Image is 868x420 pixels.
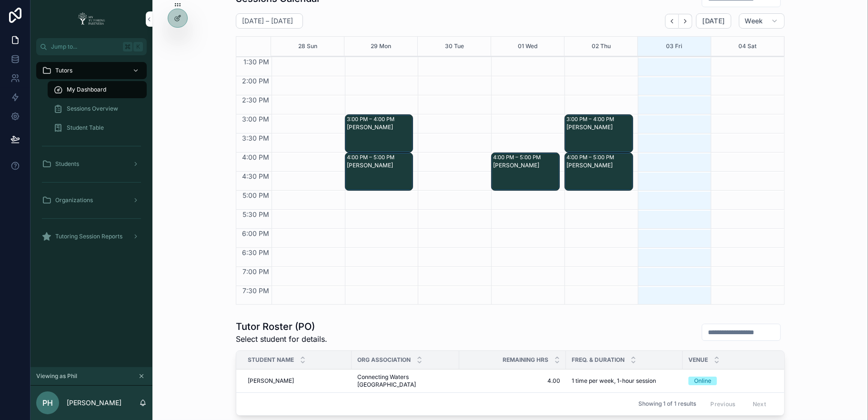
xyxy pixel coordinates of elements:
[36,192,147,209] a: Organizations
[702,17,725,25] span: [DATE]
[493,154,543,161] div: 4:00 PM – 5:00 PM
[30,55,152,257] div: scrollable content
[248,356,294,364] span: Student Name
[445,37,464,56] button: 30 Tue
[240,115,272,123] span: 3:00 PM
[347,115,397,123] div: 3:00 PM – 4:00 PM
[694,377,711,385] div: Online
[347,162,413,169] div: [PERSON_NAME]
[347,154,397,161] div: 4:00 PM – 5:00 PM
[371,37,391,56] button: 29 Mon
[345,153,413,190] div: 4:00 PM – 5:00 PM[PERSON_NAME]
[572,377,656,385] span: 1 time per week, 1-hour session
[347,123,413,131] div: [PERSON_NAME]
[67,86,106,93] span: My Dashboard
[240,134,272,142] span: 3:30 PM
[357,373,454,389] a: Connecting Waters [GEOGRAPHIC_DATA]
[75,11,108,27] img: App logo
[48,100,147,117] a: Sessions Overview
[565,115,633,152] div: 3:00 PM – 4:00 PM[PERSON_NAME]
[566,123,632,131] div: [PERSON_NAME]
[688,356,708,364] span: Venue
[240,267,272,276] span: 7:00 PM
[67,124,104,132] span: Student Table
[134,43,142,51] span: K
[236,320,327,333] h1: Tutor Roster (PO)
[572,356,625,364] span: Freq. & Duration
[745,17,763,25] span: Week
[240,287,272,295] span: 7:30 PM
[357,356,411,364] span: Org Association
[36,372,77,380] span: Viewing as Phil
[572,377,677,385] a: 1 time per week, 1-hour session
[240,191,272,199] span: 5:00 PM
[240,172,272,180] span: 4:30 PM
[248,377,294,385] span: [PERSON_NAME]
[638,400,696,408] span: Showing 1 of 1 results
[36,38,147,55] button: Jump to...K
[36,228,147,245] a: Tutoring Session Reports
[248,377,346,385] a: [PERSON_NAME]
[48,119,147,136] a: Student Table
[592,37,611,56] button: 02 Thu
[493,162,559,169] div: [PERSON_NAME]
[55,233,122,240] span: Tutoring Session Reports
[688,377,785,385] a: Online
[492,153,559,190] div: 4:00 PM – 5:00 PM[PERSON_NAME]
[565,153,633,190] div: 4:00 PM – 5:00 PM[PERSON_NAME]
[67,105,118,113] span: Sessions Overview
[739,13,785,29] button: Week
[298,37,317,56] button: 28 Sun
[465,377,560,385] a: 4.00
[242,16,293,26] h2: [DATE] – [DATE]
[241,58,272,66] span: 1:30 PM
[55,196,93,204] span: Organizations
[236,333,327,345] span: Select student for details.
[666,37,683,56] button: 03 Fri
[566,115,616,123] div: 3:00 PM – 4:00 PM
[665,14,679,29] button: Back
[240,248,272,256] span: 6:30 PM
[51,43,119,51] span: Jump to...
[240,210,272,218] span: 5:30 PM
[503,356,548,364] span: Remaining Hrs
[240,153,272,161] span: 4:00 PM
[566,162,632,169] div: [PERSON_NAME]
[240,96,272,104] span: 2:30 PM
[518,37,537,56] button: 01 Wed
[566,154,616,161] div: 4:00 PM – 5:00 PM
[679,14,692,29] button: Next
[55,67,72,74] span: Tutors
[240,229,272,237] span: 6:00 PM
[42,397,53,409] span: PH
[36,62,147,79] a: Tutors
[345,115,413,152] div: 3:00 PM – 4:00 PM[PERSON_NAME]
[48,81,147,98] a: My Dashboard
[55,160,79,168] span: Students
[739,37,757,56] button: 04 Sat
[696,13,731,29] button: [DATE]
[67,398,121,408] p: [PERSON_NAME]
[240,77,272,85] span: 2:00 PM
[36,155,147,173] a: Students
